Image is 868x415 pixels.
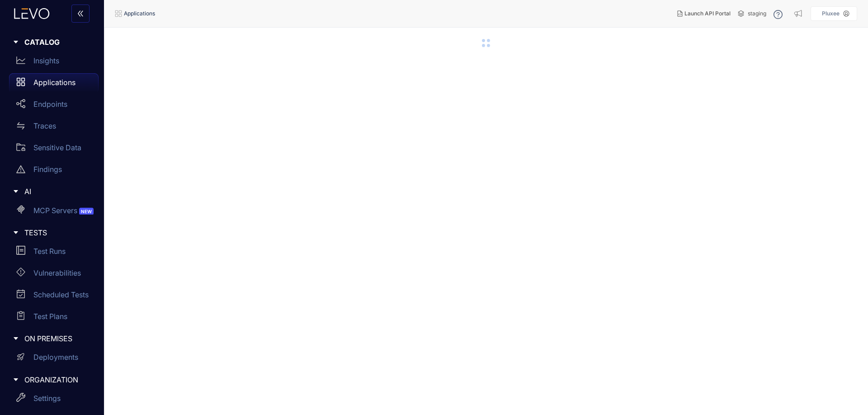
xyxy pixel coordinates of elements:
p: Deployments [33,353,78,361]
p: Traces [33,122,56,130]
a: MCP ServersNEW [9,201,99,223]
div: AI [5,182,99,201]
p: Sensitive Data [33,143,81,152]
button: double-left [71,5,90,23]
span: Applications [124,10,155,17]
a: Vulnerabilities [9,264,99,286]
span: caret-right [13,377,19,383]
span: ON PREMISES [24,334,91,343]
p: Vulnerabilities [33,269,81,277]
div: ORGANIZATION [5,370,99,389]
p: MCP Servers [33,206,95,215]
a: Endpoints [9,95,99,117]
div: CATALOG [5,33,99,52]
p: Insights [33,57,59,65]
span: CATALOG [24,38,91,46]
div: TESTS [5,223,99,242]
a: Test Runs [9,242,99,264]
p: Applications [33,78,75,86]
a: Applications [9,73,99,95]
a: Findings [9,160,99,182]
p: Findings [33,165,62,173]
span: TESTS [24,229,91,237]
p: Test Plans [33,312,67,320]
a: Scheduled Tests [9,286,99,307]
span: caret-right [13,188,19,195]
span: Launch API Portal [684,10,731,17]
span: caret-right [13,229,19,236]
a: Sensitive Data [9,138,99,160]
button: Launch API Portal [670,6,738,21]
span: NEW [79,208,94,215]
span: caret-right [13,39,19,45]
span: double-left [77,10,84,18]
a: Insights [9,52,99,73]
span: AI [24,187,91,196]
span: staging [748,10,766,17]
span: swap [16,121,25,130]
p: Test Runs [33,247,66,255]
span: warning [16,165,25,174]
a: Traces [9,117,99,138]
p: Settings [33,394,61,402]
div: ON PREMISES [5,329,99,348]
span: ORGANIZATION [24,376,91,384]
span: caret-right [13,335,19,342]
p: Endpoints [33,100,67,108]
a: Deployments [9,348,99,370]
a: Test Plans [9,307,99,329]
p: Scheduled Tests [33,291,89,299]
a: Settings [9,389,99,411]
p: Pluxee [822,10,840,17]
